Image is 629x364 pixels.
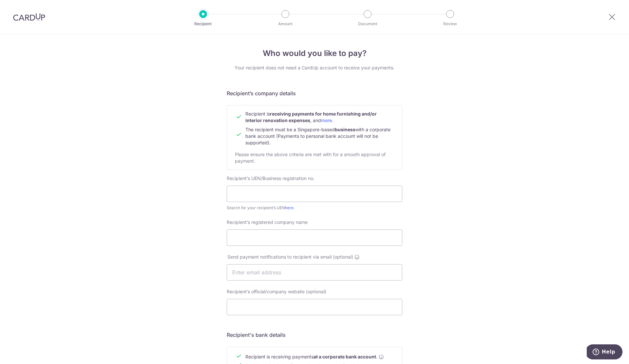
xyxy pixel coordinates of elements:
[343,21,392,27] p: Document
[245,354,384,360] span: Recipient is receiving payments .
[227,254,353,260] span: Send payment notifications to recipient via email (optional)
[227,264,402,281] input: Enter email address
[314,354,376,360] b: at a corporate bank account
[227,288,326,295] label: Recipient’s official/company website (optional)
[15,5,29,10] span: Help
[235,152,386,164] span: Please ensure the above criteria are met with for a smooth approval of payment.
[261,21,310,27] p: Amount
[13,13,45,21] img: CardUp
[245,127,391,145] span: The recipient must be a Singapore-based with a corporate bank account (Payments to personal bank ...
[227,175,314,181] span: Recipient’s UEN/Business registration no.
[227,331,402,339] h5: Recipient's bank details
[245,111,377,123] b: receiving payments for home furnishing and/or interior renovation expenses
[227,205,402,211] div: Search for your recipient’s UEN .
[426,21,474,27] p: Review
[227,219,308,225] span: Recipient’s registered company name
[227,47,402,59] h4: Who would you like to pay?
[335,127,355,132] b: business
[245,111,377,123] span: Recipient is , and .
[285,205,294,210] a: here
[227,64,402,71] div: Your recipient does not need a CardUp account to receive your payments.
[227,89,402,97] h5: Recipient’s company details
[179,21,227,27] p: Recipient
[321,118,332,123] a: more
[587,344,622,361] iframe: Opens a widget where you can find more information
